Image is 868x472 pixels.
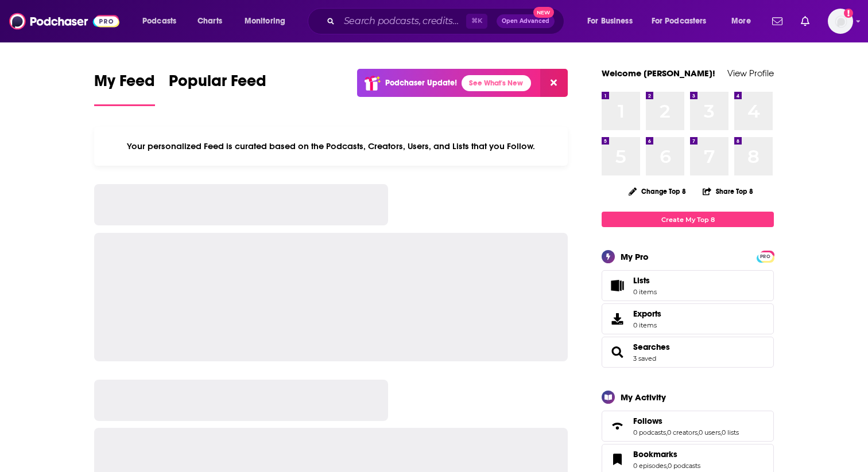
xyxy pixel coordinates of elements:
span: Exports [633,309,661,319]
a: Follows [606,418,629,434]
input: Search podcasts, credits, & more... [339,12,466,30]
span: Bookmarks [633,449,677,459]
span: Open Advanced [502,18,549,24]
div: Search podcasts, credits, & more... [319,8,575,34]
button: open menu [134,12,191,30]
div: My Pro [621,251,649,262]
span: ⌘ K [466,14,487,29]
img: Podchaser - Follow, Share and Rate Podcasts [9,10,119,32]
button: Show profile menu [828,9,853,34]
span: Follows [602,411,774,442]
span: New [533,7,554,18]
a: Show notifications dropdown [768,11,787,31]
a: Searches [633,342,670,352]
button: Open AdvancedNew [497,14,555,28]
a: 3 saved [633,354,656,362]
a: Exports [602,303,774,334]
span: , [666,462,668,470]
a: See What's New [462,75,531,91]
span: 0 items [633,288,657,296]
button: open menu [579,12,647,30]
a: My Feed [94,71,155,106]
a: 0 podcasts [633,428,666,436]
span: Monitoring [245,13,285,29]
a: 0 lists [722,428,739,436]
span: PRO [758,252,772,261]
p: Podchaser Update! [385,78,457,88]
span: Lists [606,278,629,294]
span: Charts [197,13,222,29]
span: , [666,428,667,436]
a: Charts [190,12,229,30]
span: , [720,428,722,436]
span: Follows [633,416,662,426]
a: Lists [602,270,774,301]
a: PRO [758,252,772,260]
a: View Profile [727,68,774,79]
span: Logged in as paigerusher [828,9,853,34]
div: Your personalized Feed is curated based on the Podcasts, Creators, Users, and Lists that you Follow. [94,127,568,166]
a: Popular Feed [169,71,266,106]
span: , [697,428,699,436]
svg: Add a profile image [844,9,853,18]
a: 0 creators [667,428,697,436]
button: open menu [237,12,300,30]
a: 0 episodes [633,462,666,470]
span: More [731,13,751,29]
span: For Podcasters [652,13,707,29]
a: 0 users [699,428,720,436]
span: 0 items [633,321,661,329]
a: Bookmarks [633,449,700,459]
button: Change Top 8 [622,184,693,198]
button: open menu [723,12,765,30]
span: Popular Feed [169,71,266,97]
a: Create My Top 8 [602,212,774,227]
a: Searches [606,344,629,360]
span: For Business [587,13,633,29]
span: Podcasts [142,13,176,29]
span: My Feed [94,71,155,97]
span: Lists [633,275,650,286]
span: Lists [633,275,657,286]
button: Share Top 8 [702,180,754,202]
a: Follows [633,416,739,426]
a: 0 podcasts [668,462,700,470]
span: Searches [602,337,774,368]
div: My Activity [621,392,666,403]
a: Welcome [PERSON_NAME]! [602,68,715,79]
button: open menu [644,12,723,30]
a: Show notifications dropdown [796,11,814,31]
a: Bookmarks [606,451,629,467]
span: Exports [606,311,629,327]
img: User Profile [828,9,853,34]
